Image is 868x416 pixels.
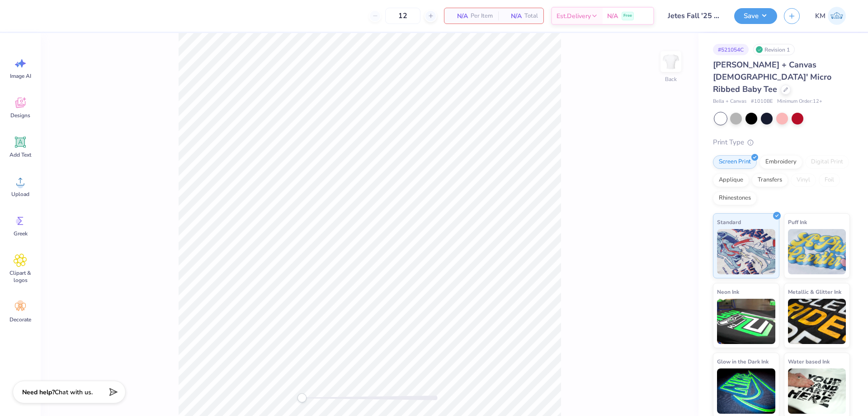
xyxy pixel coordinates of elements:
[734,8,777,24] button: Save
[713,155,757,169] div: Screen Print
[815,11,826,21] span: KM
[713,191,757,205] div: Rhinestones
[9,316,31,323] span: Decorate
[713,44,749,55] div: # 521054C
[717,217,741,227] span: Standard
[788,357,830,366] span: Water based Ink
[713,98,746,105] span: Bella + Canvas
[753,44,795,55] div: Revision 1
[11,191,29,198] span: Upload
[557,11,591,21] span: Est. Delivery
[751,98,773,105] span: # 1010BE
[791,173,816,187] div: Vinyl
[607,11,618,21] span: N/A
[297,393,307,402] div: Accessibility label
[717,357,769,366] span: Glow in the Dark Ink
[471,11,493,21] span: Per Item
[450,11,468,21] span: N/A
[14,230,28,237] span: Greek
[788,368,846,414] img: Water based Ink
[828,7,846,25] img: Karl Michael Narciza
[713,137,850,148] div: Print Type
[662,53,680,71] img: Back
[524,11,538,21] span: Total
[805,155,849,169] div: Digital Print
[623,13,632,19] span: Free
[9,151,31,158] span: Add Text
[759,155,802,169] div: Embroidery
[788,287,841,296] span: Metallic & Glitter Ink
[713,59,831,95] span: [PERSON_NAME] + Canvas [DEMOGRAPHIC_DATA]' Micro Ribbed Baby Tee
[385,8,420,24] input: – –
[10,112,30,119] span: Designs
[788,299,846,344] img: Metallic & Glitter Ink
[811,7,850,25] a: KM
[819,173,840,187] div: Foil
[717,299,775,344] img: Neon Ink
[788,229,846,274] img: Puff Ink
[752,173,788,187] div: Transfers
[55,388,93,397] span: Chat with us.
[717,287,739,296] span: Neon Ink
[5,269,35,284] span: Clipart & logos
[777,98,822,105] span: Minimum Order: 12 +
[10,72,31,80] span: Image AI
[717,229,775,274] img: Standard
[717,368,775,414] img: Glow in the Dark Ink
[661,7,727,25] input: Untitled Design
[713,173,749,187] div: Applique
[788,217,807,227] span: Puff Ink
[22,388,55,397] strong: Need help?
[504,11,522,21] span: N/A
[665,75,677,83] div: Back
